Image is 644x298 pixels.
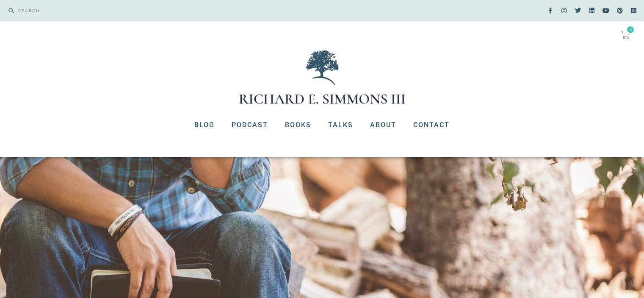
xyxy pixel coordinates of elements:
a: Podcast [223,114,276,136]
a: Books [276,114,320,136]
a: 0 [611,25,640,44]
a: Blog [186,114,223,136]
a: Contact [405,114,458,136]
input: SEARCH [14,4,318,17]
span: 0 [627,26,634,33]
a: Talks [320,114,362,136]
a: About [362,114,405,136]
